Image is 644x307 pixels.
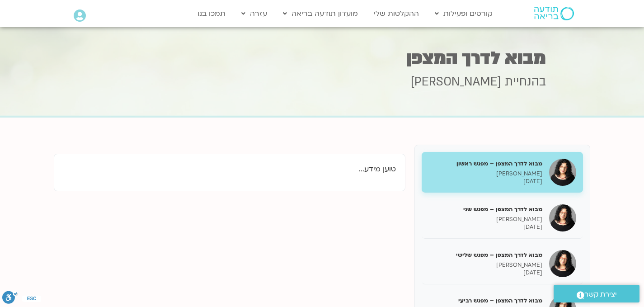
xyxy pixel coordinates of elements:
[237,5,272,22] a: עזרה
[428,261,542,269] p: [PERSON_NAME]
[549,204,576,231] img: מבוא לדרך המצפן – מפגש שני
[193,5,230,22] a: תמכו בנו
[549,159,576,186] img: מבוא לדרך המצפן – מפגש ראשון
[428,216,542,223] p: [PERSON_NAME]
[428,297,542,305] h5: מבוא לדרך המצפן – מפגש רביעי
[428,170,542,178] p: [PERSON_NAME]
[428,269,542,277] p: [DATE]
[428,251,542,259] h5: מבוא לדרך המצפן – מפגש שלישי
[428,223,542,231] p: [DATE]
[63,163,396,175] p: טוען מידע...
[554,285,639,302] a: יצירת קשר
[428,160,542,168] h5: מבוא לדרך המצפן – מפגש ראשון
[99,49,546,67] h1: מבוא לדרך המצפן
[584,288,617,301] span: יצירת קשר
[428,178,542,185] p: [DATE]
[278,5,362,22] a: מועדון תודעה בריאה
[505,74,546,90] span: בהנחיית
[534,7,574,20] img: תודעה בריאה
[549,250,576,277] img: מבוא לדרך המצפן – מפגש שלישי
[428,205,542,213] h5: מבוא לדרך המצפן – מפגש שני
[369,5,423,22] a: ההקלטות שלי
[430,5,497,22] a: קורסים ופעילות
